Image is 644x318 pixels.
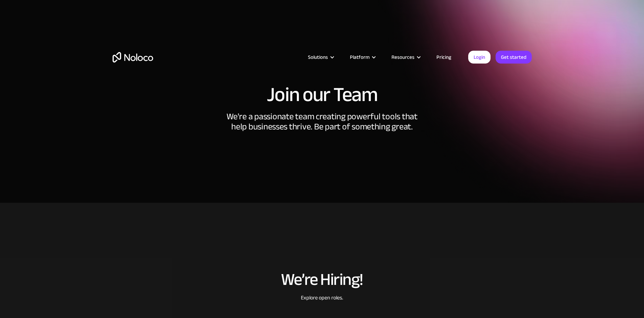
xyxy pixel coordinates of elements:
a: Pricing [428,53,460,62]
div: Solutions [300,53,341,62]
a: home [113,52,153,63]
a: Get started [496,51,532,64]
div: We're a passionate team creating powerful tools that help businesses thrive. Be part of something... [221,112,424,149]
a: Login [468,51,491,64]
h1: Join our Team [113,84,532,105]
div: Platform [341,53,383,62]
div: Solutions [308,53,328,62]
div: Resources [383,53,428,62]
div: Resources [391,53,414,62]
h2: We’re Hiring! [219,270,425,289]
div: Platform [350,53,369,62]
